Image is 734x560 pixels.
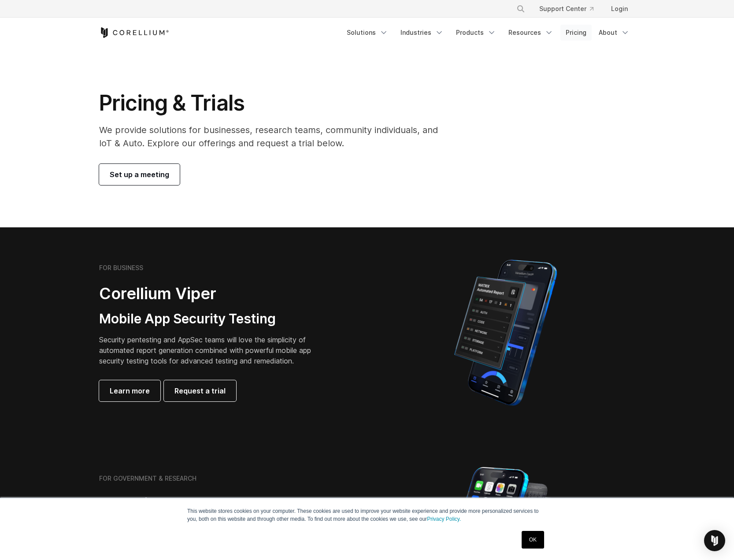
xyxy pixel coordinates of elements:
a: Learn more [99,380,160,401]
span: Request a trial [174,386,226,396]
h2: Corellium Falcon [99,494,346,514]
span: Learn more [110,386,150,396]
a: About [593,25,635,41]
a: Industries [395,25,449,41]
p: Security pentesting and AppSec teams will love the simplicity of automated report generation comb... [99,334,325,366]
a: Pricing [560,25,592,41]
a: Resources [503,25,559,41]
div: Navigation Menu [341,25,635,41]
a: Privacy Policy. [427,516,461,522]
p: We provide solutions for businesses, research teams, community individuals, and IoT & Auto. Explo... [99,123,450,150]
a: Support Center [532,1,601,17]
div: Navigation Menu [506,1,635,17]
h2: Corellium Viper [99,284,325,304]
a: OK [522,531,544,549]
a: Request a trial [164,380,236,401]
h6: FOR GOVERNMENT & RESEARCH [99,475,196,482]
p: This website stores cookies on your computer. These cookies are used to improve your website expe... [187,507,547,523]
a: Solutions [341,25,393,41]
a: Corellium Home [99,27,169,38]
a: Set up a meeting [99,164,180,185]
span: Set up a meeting [110,169,169,180]
h1: Pricing & Trials [99,90,450,116]
button: Search [513,1,529,17]
a: Login [604,1,635,17]
a: Products [451,25,501,41]
h6: FOR BUSINESS [99,264,143,272]
div: Open Intercom Messenger [704,530,725,551]
img: Corellium MATRIX automated report on iPhone showing app vulnerability test results across securit... [439,256,572,410]
h3: Mobile App Security Testing [99,311,325,327]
